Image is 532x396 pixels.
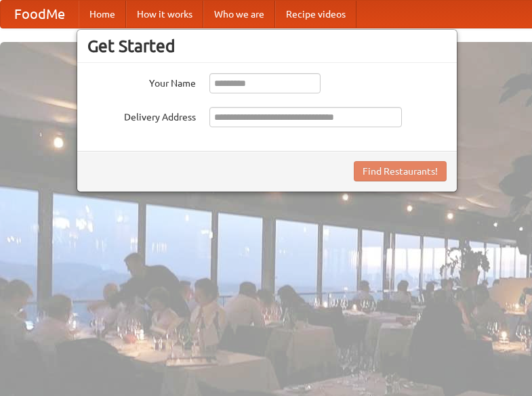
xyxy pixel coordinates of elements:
[203,1,275,28] a: Who we are
[275,1,356,28] a: Recipe videos
[87,73,196,90] label: Your Name
[354,161,447,181] button: Find Restaurants!
[1,1,79,28] a: FoodMe
[79,1,126,28] a: Home
[87,107,196,124] label: Delivery Address
[87,36,447,56] h3: Get Started
[126,1,203,28] a: How it works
